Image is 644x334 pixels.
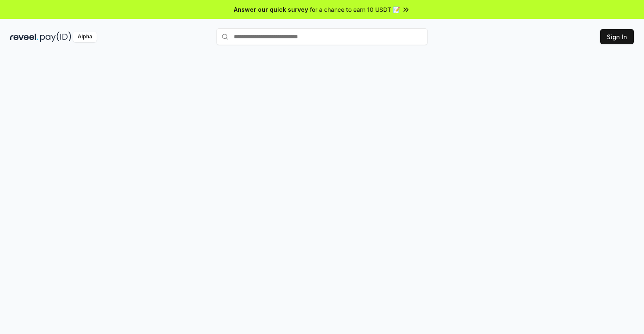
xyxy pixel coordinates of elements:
[10,32,38,42] img: reveel_dark
[73,32,97,42] div: Alpha
[600,29,634,44] button: Sign In
[310,5,400,14] span: for a chance to earn 10 USDT 📝
[40,32,71,42] img: pay_id
[234,5,308,14] span: Answer our quick survey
